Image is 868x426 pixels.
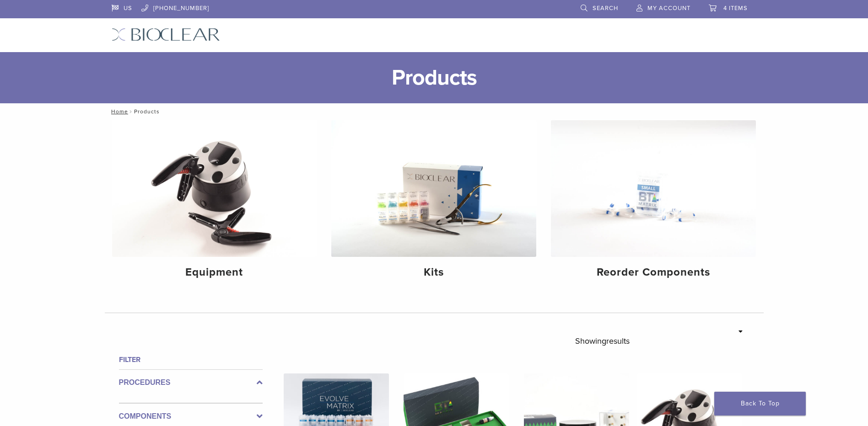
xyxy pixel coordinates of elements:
h4: Filter [119,354,263,365]
img: Reorder Components [551,120,756,257]
label: Procedures [119,377,263,388]
img: Equipment [112,120,317,257]
span: Search [593,5,618,12]
img: Bioclear [112,28,220,41]
nav: Products [105,103,764,120]
a: Kits [331,120,536,287]
span: 4 items [723,5,748,12]
a: Reorder Components [551,120,756,287]
img: Kits [331,120,536,257]
span: / [128,109,134,114]
a: Equipment [112,120,317,287]
span: My Account [647,5,690,12]
p: Showing results [575,331,630,351]
a: Home [108,108,128,115]
a: Back To Top [714,392,806,415]
label: Components [119,411,263,422]
h4: Reorder Components [558,264,749,281]
h4: Equipment [119,264,310,281]
h4: Kits [339,264,529,281]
